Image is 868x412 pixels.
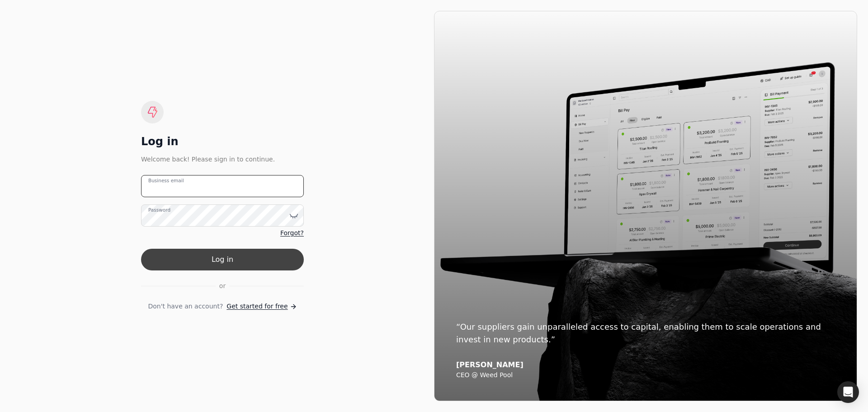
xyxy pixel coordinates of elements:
[456,321,835,346] div: “Our suppliers gain unparalleled access to capital, enabling them to scale operations and invest ...
[148,207,170,214] label: Password
[141,249,304,270] button: Log in
[226,302,297,311] a: Get started for free
[148,302,223,311] span: Don't have an account?
[219,281,226,291] span: or
[456,371,835,379] div: CEO @ Weed Pool
[837,381,859,403] div: Open Intercom Messenger
[141,134,304,149] div: Log in
[456,360,835,369] div: [PERSON_NAME]
[280,228,304,238] a: Forgot?
[226,302,288,311] span: Get started for free
[148,177,184,185] label: Business email
[141,154,304,164] div: Welcome back! Please sign in to continue.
